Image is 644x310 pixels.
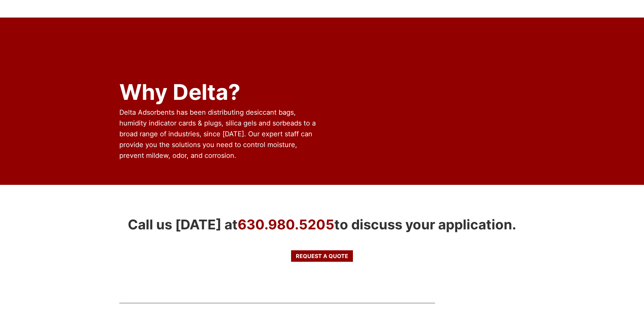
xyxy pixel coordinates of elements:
[291,250,353,262] a: Request a Quote
[128,216,238,233] span: Call us [DATE] at
[238,216,334,233] a: 630.980.5205
[119,108,316,160] span: Delta Adsorbents has been distributing desiccant bags, humidity indicator cards & plugs, silica g...
[296,253,348,259] span: Request a Quote
[119,77,319,107] div: Why Delta?
[334,216,516,233] span: to discuss your application.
